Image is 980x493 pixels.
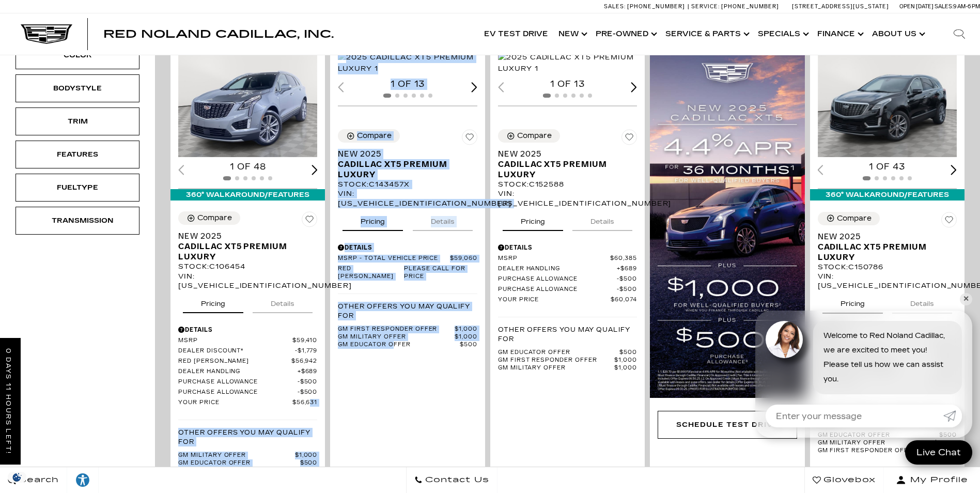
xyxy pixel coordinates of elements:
[52,182,103,193] div: Fueltype
[906,473,968,487] span: My Profile
[178,337,292,345] span: MSRP
[691,3,720,10] span: Service:
[338,302,477,320] p: Other Offers You May Qualify For
[498,286,637,294] a: Purchase Allowance $500
[867,13,928,55] a: About Us
[617,286,637,294] span: $500
[821,473,876,487] span: Glovebox
[899,3,934,10] span: Open [DATE]
[471,82,477,92] div: Next slide
[5,472,29,483] section: Click to Open Cookie Consent Modal
[178,347,295,355] span: Dealer Discount*
[52,215,103,226] div: Transmission
[721,3,779,10] span: [PHONE_NUMBER]
[911,446,966,458] span: Live Chat
[178,459,317,467] a: GM Educator Offer $500
[905,440,972,465] a: Live Chat
[338,326,455,333] span: GM First Responder Offer
[818,447,957,455] a: GM First Responder Offer $1,000
[660,13,753,55] a: Service & Parts
[178,452,295,459] span: GM Military Offer
[455,326,477,333] span: $1,000
[178,399,317,407] a: Your Price $56,631
[15,174,139,202] div: FueltypeFueltype
[498,52,639,74] img: 2025 Cadillac XT5 Premium Luxury 1
[611,296,637,304] span: $60,074
[498,349,637,357] a: GM Educator Offer $500
[676,419,778,430] div: Schedule Test Drive
[197,213,232,223] div: Compare
[103,28,334,40] span: Red Noland Cadillac, Inc.
[498,255,611,263] span: MSRP
[498,255,637,263] a: MSRP $60,385
[455,333,477,341] span: $1,000
[338,129,400,143] button: Compare Vehicle
[295,347,318,355] span: $1,779
[21,24,72,44] img: Cadillac Dark Logo with Cadillac White Text
[951,165,957,175] div: Next slide
[498,325,637,344] p: Other Offers You May Qualify For
[103,29,334,39] a: Red Noland Cadillac, Inc.
[818,232,957,263] a: New 2025Cadillac XT5 Premium Luxury
[413,208,473,231] button: details tab
[298,368,318,376] span: $689
[884,467,980,493] button: Open user profile menu
[498,149,637,180] a: New 2025Cadillac XT5 Premium Luxury
[818,161,957,173] div: 1 of 43
[338,341,460,349] span: GM Educator Offer
[338,159,469,180] span: Cadillac XT5 Premium Luxury
[178,358,317,365] a: Red [PERSON_NAME] $56,942
[404,265,477,281] span: Please call for price
[462,129,477,149] button: Save Vehicle
[934,439,957,447] span: $1,000
[892,290,952,313] button: details tab
[590,13,660,55] a: Pre-Owned
[818,439,935,447] span: GM Military Offer
[604,3,626,10] span: Sales:
[498,275,637,283] a: Purchase Allowance $500
[498,296,611,304] span: Your Price
[178,211,240,225] button: Compare Vehicle
[498,349,620,357] span: GM Educator Offer
[572,208,632,231] button: details tab
[67,472,98,488] div: Explore your accessibility options
[178,325,317,334] div: Pricing Details - New 2025 Cadillac XT5 Premium Luxury
[338,180,477,189] div: Stock : C143457X
[953,3,980,10] span: 9 AM-6 PM
[16,473,59,487] span: Search
[766,405,943,427] input: Enter your message
[302,211,317,231] button: Save Vehicle
[822,290,883,313] button: pricing tab
[178,368,298,376] span: Dealer Handling
[178,358,291,365] span: Red [PERSON_NAME]
[170,189,325,201] div: 360° WalkAround/Features
[498,79,637,90] div: 1 of 13
[178,337,317,345] a: MSRP $59,410
[818,272,957,290] div: VIN: [US_VEHICLE_IDENTIFICATION_NUMBER]
[15,141,139,168] div: FeaturesFeatures
[939,13,980,55] div: Search
[818,232,949,242] span: New 2025
[818,242,949,263] span: Cadillac XT5 Premium Luxury
[460,341,477,349] span: $500
[178,452,317,459] a: GM Military Offer $1,000
[298,378,318,386] span: $500
[338,79,477,90] div: 1 of 13
[338,265,477,281] a: Red [PERSON_NAME] Please call for price
[498,180,637,189] div: Stock : C152588
[178,389,298,396] span: Purchase Allowance
[338,265,403,281] span: Red [PERSON_NAME]
[604,4,688,9] a: Sales: [PHONE_NUMBER]
[813,321,962,394] div: Welcome to Red Noland Cadillac, we are excited to meet you! Please tell us how we can assist you.
[818,212,880,225] button: Compare Vehicle
[517,131,552,141] div: Compare
[837,214,872,223] div: Compare
[52,116,103,127] div: Trim
[178,52,319,157] img: 2025 Cadillac XT5 Premium Luxury 1
[498,265,637,273] a: Dealer Handling $689
[253,290,313,313] button: details tab
[178,459,300,467] span: GM Educator Offer
[553,13,590,55] a: New
[338,255,477,263] a: MSRP - Total Vehicle Price $59,060
[178,389,317,396] a: Purchase Allowance $500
